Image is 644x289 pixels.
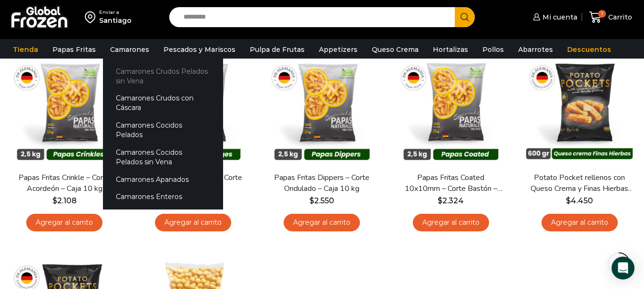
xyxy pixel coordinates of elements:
span: Carrito [606,12,632,22]
bdi: 2.108 [52,196,77,205]
span: $ [309,196,314,205]
a: Mi cuenta [531,8,577,27]
span: 1 [598,10,606,18]
a: Agregar al carrito: “Papas Fritas Wedges – Corte Gajo - Caja 10 kg” [155,214,231,231]
a: Abarrotes [513,40,558,59]
a: Queso Crema [367,40,423,59]
a: Agregar al carrito: “Papas Fritas Crinkle - Corte Acordeón - Caja 10 kg” [26,214,102,231]
a: Camarones [105,40,154,59]
div: Santiago [99,16,132,25]
a: Descuentos [562,40,616,59]
a: Papas Fritas Crinkle – Corte Acordeón – Caja 10 kg [13,172,116,194]
a: Papas Fritas Coated 10x10mm – Corte Bastón – Caja 10 kg [399,172,502,194]
a: Agregar al carrito: “Papas Fritas Dippers - Corte Ondulado - Caja 10 kg” [284,214,360,231]
a: Tienda [8,40,43,59]
span: $ [566,196,571,205]
a: Pollos [478,40,509,59]
a: Camarones Enteros [103,188,223,206]
a: Papas Fritas [48,40,101,59]
a: 1 Carrito [587,6,634,29]
a: Papas Fritas Dippers – Corte Ondulado – Caja 10 kg [270,172,373,194]
a: Camarones Crudos Pelados sin Vena [103,62,223,90]
a: Camarones Apanados [103,170,223,188]
span: $ [438,196,442,205]
span: $ [52,196,57,205]
a: Agregar al carrito: “Papas Fritas Coated 10x10mm - Corte Bastón - Caja 10 kg” [413,214,489,231]
a: Potato Pocket rellenos con Queso Crema y Finas Hierbas – Caja 8.4 kg [528,172,631,194]
span: Mi cuenta [540,12,577,22]
a: Hortalizas [428,40,473,59]
a: Agregar al carrito: “Potato Pocket rellenos con Queso Crema y Finas Hierbas - Caja 8.4 kg” [542,214,618,231]
a: Camarones Crudos con Cáscara [103,90,223,117]
a: Pescados y Mariscos [159,40,240,59]
img: address-field-icon.svg [85,9,99,25]
div: Open Intercom Messenger [612,257,634,279]
a: Pulpa de Frutas [245,40,309,59]
div: Enviar a [99,9,132,16]
bdi: 4.450 [566,196,593,205]
bdi: 2.324 [438,196,464,205]
a: Appetizers [314,40,362,59]
a: Camarones Cocidos Pelados [103,117,223,144]
bdi: 2.550 [309,196,334,205]
a: Camarones Cocidos Pelados sin Vena [103,143,223,170]
button: Search button [455,7,475,27]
